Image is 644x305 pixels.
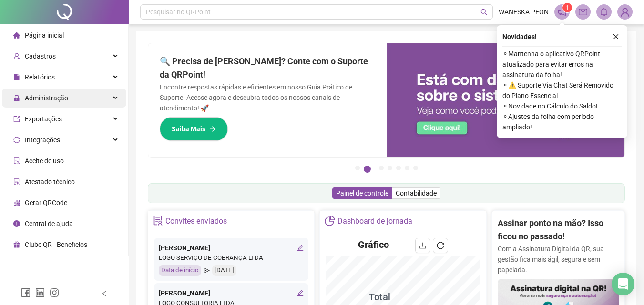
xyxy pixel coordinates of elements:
[159,253,304,263] div: LOGO SERVIÇO DE COBRANÇA LTDA
[558,8,566,16] span: notification
[297,290,304,296] span: edit
[480,9,488,16] span: search
[502,111,622,132] span: ⚬ Ajustes da folha com período ampliado!
[25,220,73,227] span: Central de ajuda
[355,166,360,170] button: 1
[160,55,375,82] h2: 🔍 Precisa de [PERSON_NAME]? Conte com o Suporte da QRPoint!
[325,216,335,226] span: pie-chart
[101,290,108,297] span: left
[35,288,45,297] span: linkedin
[25,73,55,81] span: Relatórios
[337,213,412,229] div: Dashboard de jornada
[13,95,20,101] span: lock
[612,273,634,295] div: Open Intercom Messenger
[165,213,227,229] div: Convites enviados
[13,220,20,227] span: info-circle
[498,216,619,244] h2: Assinar ponto na mão? Isso ficou no passado!
[502,101,622,111] span: ⚬ Novidade no Cálculo do Saldo!
[25,115,62,123] span: Exportações
[160,82,375,113] p: Encontre respostas rápidas e eficientes em nosso Guia Prático de Suporte. Acesse agora e descubra...
[13,116,20,122] span: export
[396,166,401,170] button: 5
[13,199,20,206] span: qrcode
[159,265,201,276] div: Data de início
[437,242,444,249] span: reload
[499,7,549,17] span: WANESKA PEON
[21,288,31,297] span: facebook
[25,157,64,165] span: Aceite de uso
[209,126,216,132] span: arrow-right
[25,94,68,102] span: Administração
[562,3,572,12] sup: 1
[13,74,20,80] span: file
[396,189,437,197] span: Contabilidade
[25,241,87,248] span: Clube QR - Beneficios
[387,43,625,157] img: banner%2F0cf4e1f0-cb71-40ef-aa93-44bd3d4ee559.png
[160,117,228,141] button: Saiba Mais
[212,265,236,276] div: [DATE]
[13,137,20,143] span: sync
[13,53,20,59] span: user-add
[172,124,205,134] span: Saiba Mais
[498,244,619,275] p: Com a Assinatura Digital da QR, sua gestão fica mais ágil, segura e sem papelada.
[502,80,622,101] span: ⚬ ⚠️ Suporte Via Chat Será Removido do Plano Essencial
[419,242,427,249] span: download
[25,199,67,207] span: Gerar QRCode
[297,245,304,251] span: edit
[379,166,384,170] button: 3
[204,265,210,276] span: send
[13,32,20,39] span: home
[13,157,20,164] span: audit
[405,166,409,170] button: 6
[566,4,569,11] span: 1
[358,238,389,251] h4: Gráfico
[618,5,632,19] img: 80603
[600,8,608,16] span: bell
[159,288,304,298] div: [PERSON_NAME]
[25,178,75,186] span: Atestado técnico
[13,178,20,185] span: solution
[388,166,392,170] button: 4
[25,52,56,60] span: Cadastros
[25,31,64,39] span: Página inicial
[153,216,163,226] span: solution
[13,241,20,248] span: gift
[579,8,587,16] span: mail
[364,166,371,173] button: 2
[502,31,537,42] span: Novidades !
[25,136,60,144] span: Integrações
[159,243,304,253] div: [PERSON_NAME]
[336,189,388,197] span: Painel de controle
[413,166,418,170] button: 7
[502,49,622,80] span: ⚬ Mantenha o aplicativo QRPoint atualizado para evitar erros na assinatura da folha!
[50,288,59,297] span: instagram
[613,33,619,40] span: close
